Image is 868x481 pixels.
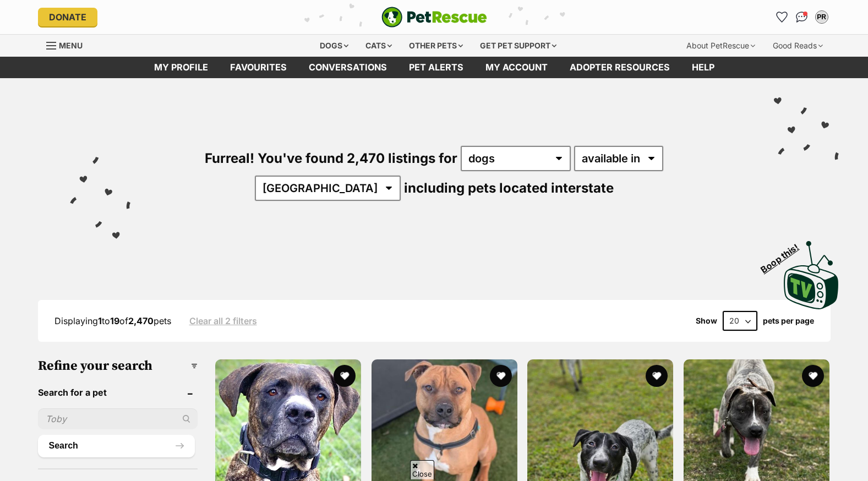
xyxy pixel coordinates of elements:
[298,57,398,78] a: conversations
[765,35,831,57] div: Good Reads
[381,7,487,28] a: PetRescue
[796,12,807,23] img: chat-41dd97257d64d25036548639549fe6c8038ab92f7586957e7f3b1b290dea8141.svg
[793,8,811,26] a: Conversations
[59,41,83,50] span: Menu
[189,316,257,326] a: Clear all 2 filters
[758,235,809,275] span: Boop this!
[472,35,564,57] div: Get pet support
[38,358,198,374] h3: Refine your search
[784,231,839,311] a: Boop this!
[474,57,559,78] a: My account
[381,7,487,28] img: logo-e224e6f780fb5917bec1dbf3a21bbac754714ae5b6737aabdf751b685950b380.svg
[404,180,614,196] span: including pets located interstate
[38,387,198,397] header: Search for a pet
[559,57,681,78] a: Adopter resources
[813,8,831,26] button: My account
[398,57,474,78] a: Pet alerts
[773,8,831,26] ul: Account quick links
[128,315,154,326] strong: 2,470
[54,315,171,326] span: Displaying to of pets
[763,316,814,325] label: pets per page
[46,35,90,54] a: Menu
[205,150,457,166] span: Furreal! You've found 2,470 listings for
[334,365,356,387] button: favourite
[773,8,791,26] a: Favourites
[410,460,434,479] span: Close
[784,241,839,309] img: PetRescue TV logo
[696,316,717,325] span: Show
[802,365,824,387] button: favourite
[646,365,668,387] button: favourite
[38,435,195,457] button: Search
[38,408,198,429] input: Toby
[681,57,725,78] a: Help
[38,8,97,26] a: Donate
[816,12,827,23] div: PR
[679,35,763,57] div: About PetRescue
[401,35,471,57] div: Other pets
[312,35,356,57] div: Dogs
[98,315,102,326] strong: 1
[219,57,298,78] a: Favourites
[143,57,219,78] a: My profile
[110,315,119,326] strong: 19
[358,35,400,57] div: Cats
[489,365,511,387] button: favourite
